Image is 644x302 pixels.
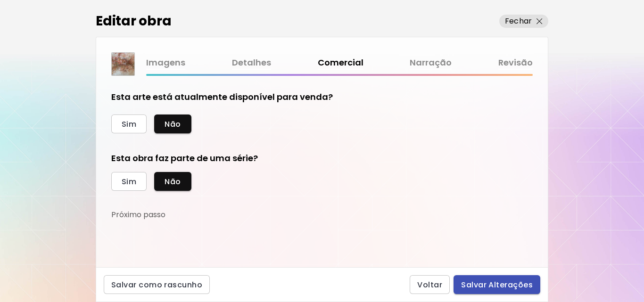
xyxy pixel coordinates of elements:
button: Não [154,114,191,133]
span: Não [165,177,181,187]
h5: Esta arte está atualmente disponível para venda? [111,91,333,103]
h5: Esta obra faz parte de uma série? [111,152,413,164]
span: Salvar Alterações [461,280,533,290]
span: Sim [122,177,136,187]
a: Imagens [146,56,185,70]
img: thumbnail [112,53,134,75]
button: Não [154,172,191,191]
a: Revisão [498,56,533,70]
span: Sim [122,119,136,129]
h5: Próximo passo [111,210,165,220]
span: Não [165,119,181,129]
a: Narração [410,56,452,70]
button: Salvar como rascunho [104,275,210,294]
button: Salvar Alterações [454,275,540,294]
span: Voltar [417,280,442,290]
button: Sim [111,172,147,191]
button: Sim [111,114,147,133]
button: Voltar [410,275,450,294]
span: Salvar como rascunho [111,280,202,290]
a: Detalhes [232,56,271,70]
